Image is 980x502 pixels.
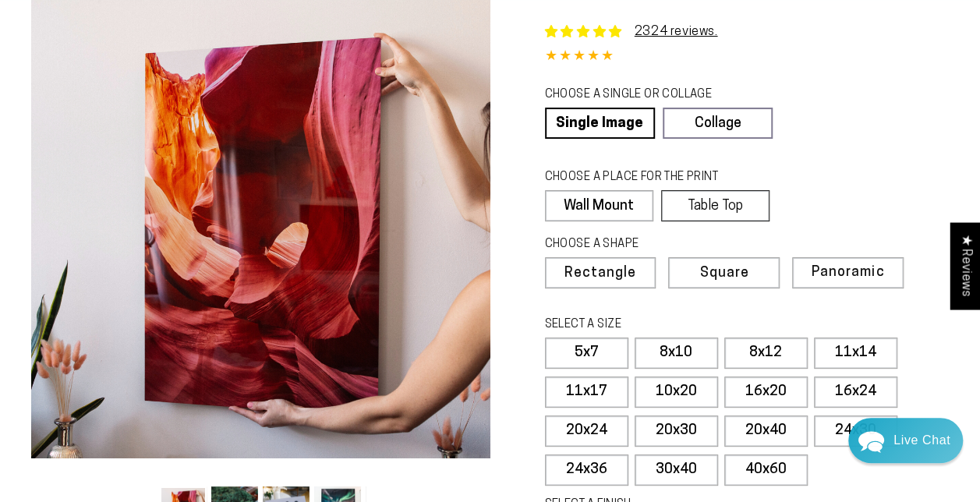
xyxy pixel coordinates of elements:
label: 16x20 [724,376,808,408]
label: 20x40 [724,415,808,447]
legend: CHOOSE A PLACE FOR THE PRINT [545,169,755,186]
label: 8x10 [635,338,718,369]
span: Panoramic [812,265,884,280]
a: 2324 reviews. [635,26,718,38]
legend: CHOOSE A SINGLE OR COLLAGE [545,87,759,104]
label: 20x24 [545,415,628,447]
label: 5x7 [545,338,628,369]
a: Single Image [545,108,655,139]
label: 24x36 [545,454,628,486]
div: Click to open Judge.me floating reviews tab [950,222,980,309]
span: Rectangle [564,267,636,281]
span: Square [699,267,748,281]
a: Collage [663,108,773,139]
label: 10x20 [635,376,718,408]
label: 16x24 [814,376,897,408]
label: 30x40 [635,454,718,486]
label: 24x30 [814,415,897,447]
label: 11x17 [545,376,628,408]
div: 4.85 out of 5.0 stars [545,46,950,69]
label: 40x60 [724,454,808,486]
label: 20x30 [635,415,718,447]
div: Contact Us Directly [893,418,950,463]
div: Chat widget toggle [848,418,963,463]
label: Table Top [661,190,769,221]
label: 11x14 [814,338,897,369]
legend: SELECT A SIZE [545,316,781,334]
label: Wall Mount [545,190,653,221]
label: 8x12 [724,338,808,369]
legend: CHOOSE A SHAPE [545,236,760,253]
